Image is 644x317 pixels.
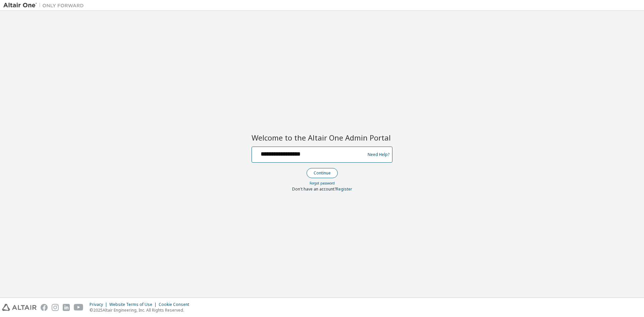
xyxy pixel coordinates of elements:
[90,307,193,313] p: © 2025 Altair Engineering, Inc. All Rights Reserved.
[252,133,392,142] h2: Welcome to the Altair One Admin Portal
[307,168,338,178] button: Continue
[74,304,84,311] img: youtube.svg
[3,2,87,9] img: Altair One
[336,186,352,192] a: Register
[52,304,59,311] img: instagram.svg
[90,302,109,307] div: Privacy
[159,302,193,307] div: Cookie Consent
[41,304,48,311] img: facebook.svg
[292,186,336,192] span: Don't have an account?
[109,302,159,307] div: Website Terms of Use
[310,181,335,186] a: Forgot password
[2,304,37,311] img: altair_logo.svg
[63,304,70,311] img: linkedin.svg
